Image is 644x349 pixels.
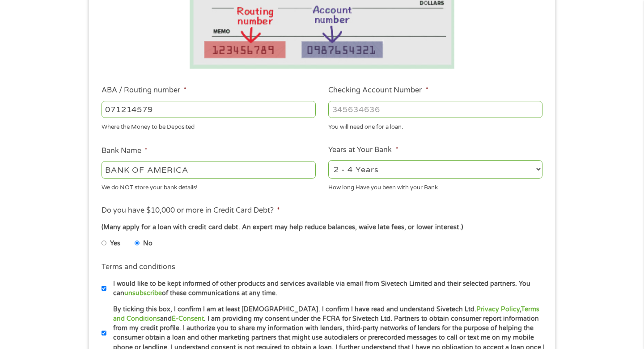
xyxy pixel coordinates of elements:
label: Yes [110,239,120,249]
input: 345634636 [328,101,542,118]
label: Do you have $10,000 or more in Credit Card Debt? [102,206,280,215]
div: Where the Money to be Deposited [102,120,316,132]
a: Terms and Conditions [113,305,539,323]
label: ABA / Routing number [102,86,186,95]
input: 263177916 [102,101,316,118]
label: Checking Account Number [328,86,428,95]
label: Years at Your Bank [328,145,398,155]
div: You will need one for a loan. [328,120,542,132]
div: (Many apply for a loan with credit card debt. An expert may help reduce balances, waive late fees... [102,222,542,232]
div: How long Have you been with your Bank [328,180,542,192]
label: Bank Name [102,146,148,156]
a: E-Consent [172,315,204,323]
label: Terms and conditions [102,262,175,272]
a: unsubscribe [124,289,162,297]
a: Privacy Policy [476,305,520,313]
div: We do NOT store your bank details! [102,180,316,192]
label: I would like to be kept informed of other products and services available via email from Sivetech... [106,279,545,298]
label: No [143,239,153,249]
